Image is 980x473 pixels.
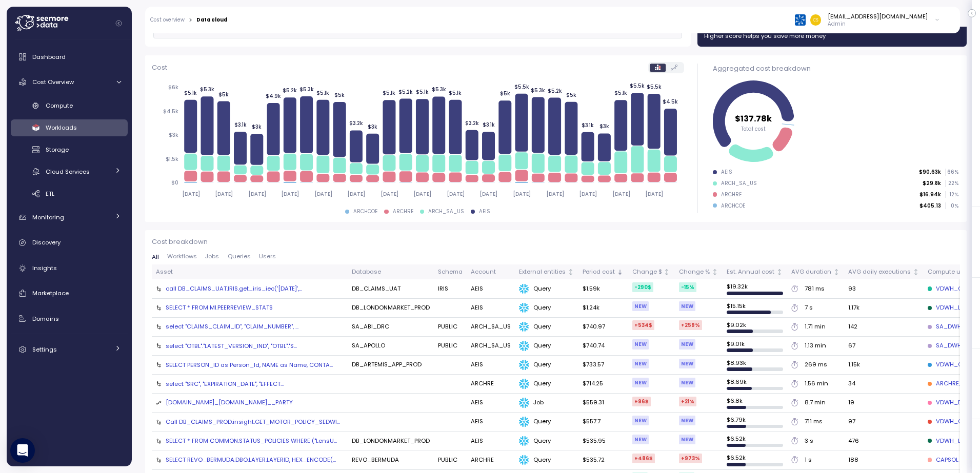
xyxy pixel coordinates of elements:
p: 66 % [946,169,958,176]
tspan: [DATE] [447,191,465,197]
div: SELECT PERSON_ID as Person_Id, NAME as Name, CONTA... [166,361,333,369]
div: > [189,17,192,24]
div: Query [519,455,574,465]
div: 8.7 min [805,398,826,407]
td: $ 9.02k [723,318,787,337]
td: 476 [844,431,924,450]
p: $16.94k [919,191,941,198]
td: $733.57 [578,356,628,375]
div: ARCH_SA_US [721,180,757,187]
p: Cost breakdown [152,237,960,247]
div: Schema [438,268,463,277]
span: Cloud Services [46,168,90,176]
span: Compute [46,101,73,110]
tspan: [DATE] [248,191,266,197]
span: Monitoring [32,213,64,221]
tspan: $3.1k [482,122,494,129]
div: AVG duration [791,268,831,277]
td: $ 8.69k [723,375,787,394]
div: 269 ms [805,360,827,369]
div: Query [519,322,574,332]
div: 781 ms [805,284,825,294]
div: NEW [632,435,649,444]
th: Est. Annual costNot sorted [723,264,787,279]
div: select "CLAIMS_CLAIM_ID", "CLAIM_NUMBER", ... [166,322,298,331]
tspan: $5.5k [630,83,645,90]
tspan: $5.3k [299,86,313,93]
div: SELECT * FROM COMMON.STATUS_POLICIES WHERE ("LensU... [166,437,337,445]
div: Period cost [583,268,615,277]
div: call DB_CLAIMS_UAT.IRIS.get_iris_iec('[DATE]',... [166,284,302,293]
div: Sorted descending [616,269,624,276]
div: NEW [679,339,695,349]
td: ARCHRE [467,450,515,469]
div: Query [519,284,574,294]
tspan: [DATE] [347,191,365,197]
div: ARCHCOE [721,202,745,210]
td: AEIS [467,413,515,431]
tspan: [DATE] [546,191,564,197]
tspan: $5k [500,91,510,97]
td: 1.15k [844,356,924,375]
th: Period costSorted descending [578,264,628,279]
tspan: $5.5k [646,84,661,90]
td: 93 [844,279,924,298]
td: $ 6.79k [723,413,787,431]
td: 142 [844,318,924,337]
div: 3 s [805,437,813,446]
span: Settings [32,345,57,354]
div: Not sorted [663,269,670,276]
td: DB_LONDONMARKET_PROD [348,431,434,450]
div: ARCHRE [721,191,742,198]
a: Workloads [11,119,128,136]
tspan: $3.2k [349,120,363,127]
a: Cost Overview [11,72,128,92]
td: SA_ABI_DRC [348,318,434,337]
div: NEW [679,301,695,311]
tspan: $5.1k [383,90,395,97]
div: +21 % [679,397,696,406]
tspan: [DATE] [381,191,398,197]
td: $740.97 [578,318,628,337]
td: 188 [844,450,924,469]
td: 34 [844,375,924,394]
tspan: $3k [169,132,178,139]
div: select "OTBL"."LATEST_VERSION_IND", "OTBL"."S... [166,342,297,350]
td: AEIS [467,279,515,298]
td: $ 6.52k [723,450,787,469]
th: AVG durationNot sorted [787,264,844,279]
div: Query [519,436,574,446]
a: Compute [11,97,128,114]
a: Dashboard [11,47,128,67]
td: AEIS [467,394,515,413]
tspan: $5k [334,92,345,98]
a: Marketplace [11,283,128,303]
th: Change %Not sorted [675,264,723,279]
tspan: Total cost [741,125,766,132]
tspan: $3.1k [582,122,594,129]
div: NEW [632,378,649,387]
div: Query [519,379,574,389]
div: Asset [156,268,344,277]
tspan: $5.1k [316,90,329,96]
td: DB_LONDONMARKET_PROD [348,299,434,318]
div: ARCHRE [393,208,413,215]
tspan: $4.9k [266,93,281,99]
td: $ 15.15k [723,299,787,318]
div: Not sorted [833,269,840,276]
tspan: $137.78k [735,112,772,124]
tspan: [DATE] [479,191,497,197]
div: Change % [679,268,710,277]
p: $405.13 [919,202,941,210]
div: 7 s [805,303,813,313]
td: AEIS [467,299,515,318]
tspan: [DATE] [215,191,233,197]
span: Insights [32,264,57,272]
div: NEW [632,339,649,349]
div: 1.71 min [805,322,826,332]
div: 1 s [805,456,812,465]
a: Cloud Services [11,163,128,180]
div: -15 % [679,282,696,292]
tspan: $5k [566,92,576,98]
a: Storage [11,141,128,158]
